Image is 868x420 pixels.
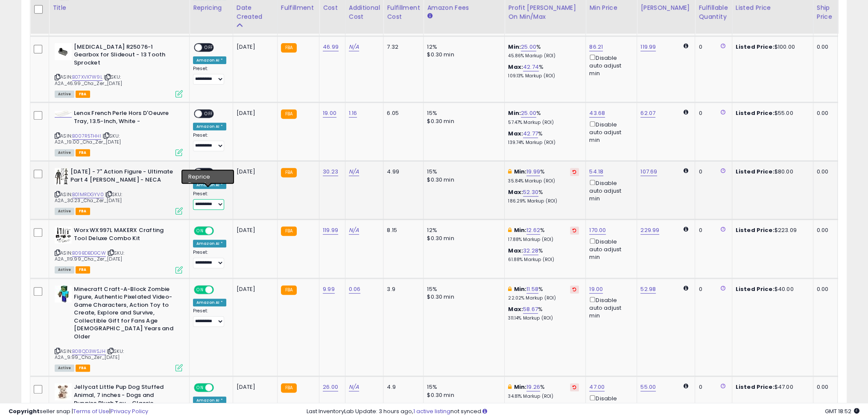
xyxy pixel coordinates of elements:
[349,109,357,117] a: 1.16
[323,167,338,176] a: 30.23
[195,286,205,293] span: ON
[9,408,148,416] div: seller snap | |
[508,63,523,71] b: Max:
[193,3,229,12] div: Repricing
[640,167,657,176] a: 107.69
[698,168,725,176] div: 0
[589,120,630,144] div: Disable auto adjust min
[736,285,807,293] div: $40.00
[508,227,511,233] i: This overrides the store level min markup for this listing
[508,188,579,204] div: %
[349,383,359,391] a: N/A
[736,109,774,117] b: Listed Price:
[387,109,417,117] div: 6.05
[427,43,498,51] div: 12%
[55,111,72,117] img: 21mCXJ8DNXL._SL40_.jpg
[202,169,216,176] span: OFF
[76,364,90,372] span: FBA
[514,167,526,176] b: Min:
[698,226,725,234] div: 0
[427,235,498,242] div: $0.30 min
[349,167,359,176] a: N/A
[427,109,498,117] div: 15%
[508,53,579,59] p: 45.86% Markup (ROI)
[508,140,579,146] p: 139.74% Markup (ROI)
[349,43,359,51] a: N/A
[349,3,380,21] div: Additional Cost
[508,285,579,301] div: %
[736,43,774,51] b: Listed Price:
[508,168,579,184] div: %
[698,43,725,51] div: 0
[508,43,579,59] div: %
[72,250,106,257] a: B09BDBDGCW
[508,120,579,126] p: 57.47% Markup (ROI)
[508,305,579,321] div: %
[817,383,831,391] div: 0.00
[281,285,297,295] small: FBA
[736,285,774,293] b: Listed Price:
[508,247,523,255] b: Max:
[736,383,807,391] div: $47.00
[55,109,183,155] div: ASIN:
[508,295,579,301] p: 22.02% Markup (ROI)
[523,63,539,71] a: 42.74
[589,394,630,418] div: Disable auto adjust min
[508,383,579,399] div: %
[387,168,417,176] div: 4.99
[508,130,579,146] div: %
[55,91,74,98] span: All listings currently available for purchase on Amazon
[70,168,174,186] b: [DATE] - 7" Action Figure - Ultimate Part 4 [PERSON_NAME] - NECA
[72,348,105,355] a: B08QD3WSJH
[74,43,178,69] b: [MEDICAL_DATA] R25076-1 Gearbox for Slideout - 13 Tooth Sprocket
[640,383,656,391] a: 55.00
[193,66,226,85] div: Preset:
[74,226,178,244] b: Worx WX997L MAKERX Crafting Tool Deluxe Combo Kit
[55,226,72,244] img: 41vZlj1SZ3L._SL40_.jpg
[237,383,271,391] div: [DATE]
[72,191,104,198] a: B01MRDGYV0
[698,383,725,391] div: 0
[508,198,579,204] p: 186.29% Markup (ROI)
[55,250,124,262] span: | SKU: A2A_119.99_Cha_Zer_[DATE]
[817,43,831,51] div: 0.00
[55,168,183,214] div: ASIN:
[736,226,807,234] div: $223.09
[817,3,834,21] div: Ship Price
[514,285,526,293] b: Min:
[589,295,630,320] div: Disable auto adjust min
[387,383,417,391] div: 4.9
[427,391,498,399] div: $0.30 min
[427,293,498,301] div: $0.30 min
[193,123,226,130] div: Amazon AI *
[237,43,271,51] div: [DATE]
[589,383,605,391] a: 47.00
[508,188,523,196] b: Max:
[76,208,90,215] span: FBA
[111,407,148,415] a: Privacy Policy
[323,226,338,235] a: 119.99
[589,178,630,203] div: Disable auto adjust min
[640,3,691,12] div: [PERSON_NAME]
[427,51,498,59] div: $0.30 min
[55,383,72,400] img: 417iHgBNw2L._SL40_.jpg
[195,384,205,391] span: ON
[55,285,183,371] div: ASIN:
[736,383,774,391] b: Listed Price:
[817,285,831,293] div: 0.00
[349,285,361,294] a: 0.06
[508,394,579,399] p: 34.81% Markup (ROI)
[281,109,297,119] small: FBA
[736,43,807,51] div: $100.00
[589,237,630,261] div: Disable auto adjust min
[698,285,725,293] div: 0
[589,3,633,12] div: Min Price
[573,385,576,389] i: Revert to store-level Min Markup
[76,91,90,98] span: FBA
[523,188,538,197] a: 52.30
[193,308,226,327] div: Preset:
[817,168,831,176] div: 0.00
[573,170,576,174] i: Revert to store-level Min Markup
[213,384,226,391] span: OFF
[508,109,579,125] div: %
